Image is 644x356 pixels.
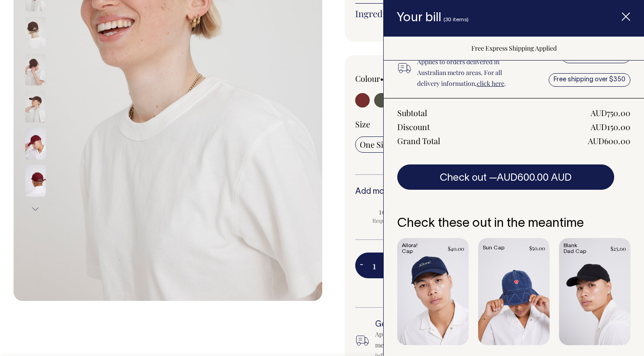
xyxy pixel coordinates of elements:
p: Applies to orders delivered in Australian metro areas. For all delivery information, . [417,56,524,89]
span: Requirement met [360,217,428,224]
div: AUD150.00 [591,122,630,132]
span: One Size Fits All [360,139,417,150]
span: 10% OFF [360,206,428,217]
span: (30 items) [443,17,469,22]
img: burgundy [25,165,46,197]
img: burgundy [25,128,46,159]
button: - [355,257,368,275]
img: espresso [25,54,46,85]
a: Ingredients [355,8,602,19]
input: 10% OFF Requirement met [355,203,433,227]
button: Next [28,199,42,220]
div: AUD750.00 [591,108,630,118]
div: AUD600.00 [588,136,630,146]
h6: Get this by [DATE] [375,320,490,329]
div: Grand Total [397,136,440,146]
div: Discount [397,122,430,132]
div: Size [355,119,602,130]
h6: Check these out in the meantime [397,217,630,231]
div: Subtotal [397,108,427,118]
button: Check out —AUD600.00 AUD [397,164,614,190]
div: Colour [355,73,454,84]
span: Free Express Shipping Applied [471,44,557,52]
span: AUD600.00 AUD [497,173,572,183]
img: espresso [25,91,46,122]
input: One Size Fits All [355,136,422,153]
a: click here [477,79,504,88]
h6: Add more items to save [355,187,602,197]
img: espresso [25,17,46,48]
span: • [380,73,384,84]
